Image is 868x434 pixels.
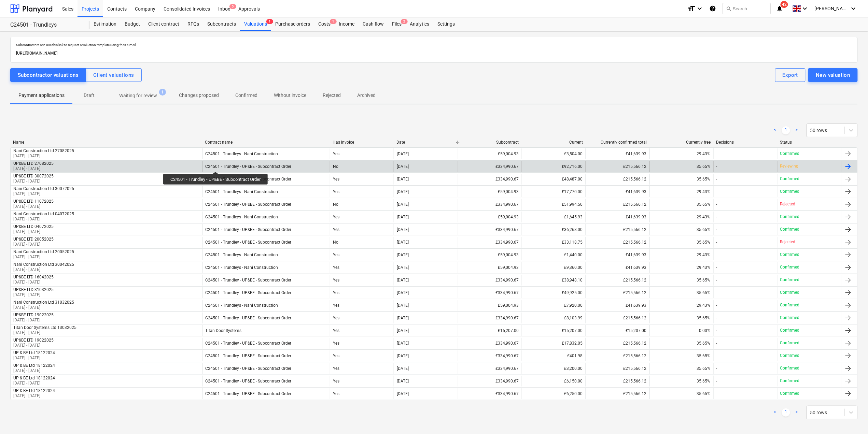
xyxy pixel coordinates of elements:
span: 29.43% [697,215,711,219]
p: [DATE] - [DATE] [13,279,54,285]
div: [DATE] [397,240,409,245]
span: search [726,6,731,11]
div: £15,207.00 [458,325,522,336]
p: [DATE] - [DATE] [13,216,74,222]
span: 2 [401,19,408,24]
div: £334,990.67 [458,388,522,399]
div: UP & BE Ltd 18122024 [13,388,55,393]
div: C24501 - Trundley - UP&BE - Subcontract Order [205,202,291,207]
div: £334,990.67 [458,350,522,361]
div: £334,990.67 [458,237,522,248]
div: £15,207.00 [586,325,649,336]
i: keyboard_arrow_down [801,4,809,13]
p: [DATE] - [DATE] [13,166,54,172]
div: £215,566.12 [586,376,649,387]
button: New valuation [808,68,858,82]
div: £215,566.12 [586,338,649,349]
span: 35.65% [697,341,711,346]
div: - [716,341,717,346]
div: £215,566.12 [586,350,649,361]
div: £7,920.00 [522,300,586,311]
span: 1 [330,19,337,24]
div: Yes [330,363,394,374]
div: £92,716.00 [522,161,586,172]
p: Payment applications [18,92,65,99]
div: - [716,240,717,245]
div: Yes [330,224,394,235]
div: - [716,177,717,182]
div: Nani Construction Ltd 20052025 [13,249,74,254]
div: £334,990.67 [458,161,522,172]
div: £59,004.93 [458,148,522,159]
div: Yes [330,275,394,286]
div: [DATE] [397,290,409,295]
div: - [716,328,717,333]
div: £59,004.93 [458,249,522,260]
div: Yes [330,338,394,349]
div: C24501 - Trundley - UP&BE - Subcontract Order [205,177,291,182]
div: Yes [330,212,394,222]
p: Archived [357,92,376,99]
div: UP&BE LTD 31032025 [13,287,54,292]
a: Purchase orders [271,17,314,31]
div: UP&BE LTD 20052025 [13,237,54,242]
div: UP&BE LTD 27082025 [13,161,54,166]
p: [DATE] - [DATE] [13,153,74,159]
p: Confirmed [780,252,800,258]
div: [DATE] [397,353,409,358]
span: 35.65% [697,290,711,295]
div: C24501 - Trundley - UP&BE - Subcontract Order [205,290,291,295]
div: £41,639.93 [586,148,649,159]
div: Currently confirmed total [588,140,647,145]
div: Yes [330,350,394,361]
span: 35.65% [697,278,711,283]
p: Confirmed [780,290,800,295]
a: Subcontracts [203,17,240,31]
div: £334,990.67 [458,275,522,286]
div: Status [780,140,839,145]
div: [DATE] [397,189,409,194]
div: £59,004.93 [458,186,522,197]
div: £334,990.67 [458,313,522,323]
div: Name [13,140,199,145]
p: [DATE] - [DATE] [13,178,54,184]
div: [DATE] [397,379,409,384]
div: - [716,353,717,358]
div: C24501 - Trundley - UP&BE - Subcontract Order [205,341,291,346]
div: UP & BE Ltd 18122024 [13,350,55,355]
p: Confirmed [780,189,800,194]
div: [DATE] [397,303,409,308]
div: - [716,252,717,257]
p: Confirmed [780,302,800,308]
div: £215,566.12 [586,363,649,374]
div: C24501 - Trundley - UP&BE - Subcontract Order [205,379,291,384]
span: 35.65% [697,240,711,245]
span: 35.65% [697,379,711,384]
div: UP & BE Ltd 18122024 [13,363,55,368]
p: [DATE] - [DATE] [13,380,55,386]
div: - [716,379,717,384]
span: 29.43% [697,265,711,270]
span: [PERSON_NAME] [815,6,849,11]
span: 1 [266,19,273,24]
div: Subcontract [461,140,519,145]
a: Cash flow [359,17,388,31]
p: [DATE] - [DATE] [13,242,54,247]
div: No [330,199,394,210]
div: £6,250.00 [522,388,586,399]
p: Reviewing [780,163,799,169]
div: [DATE] [397,366,409,371]
p: Subcontractors can use this link to request a valuation template using their e-mail [16,43,852,47]
p: Confirmed [780,151,800,157]
div: [DATE] [397,164,409,169]
span: 42 [781,1,788,8]
div: £401.98 [522,350,586,361]
div: UP & BE Ltd 18122024 [13,376,55,380]
div: Titan Door Systems [205,328,241,333]
p: [DATE] - [DATE] [13,355,55,361]
i: format_size [687,4,696,13]
div: C24501 - Trundleys - Nani Construction [205,265,278,270]
span: 29.43% [697,151,711,156]
div: - [716,202,717,207]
